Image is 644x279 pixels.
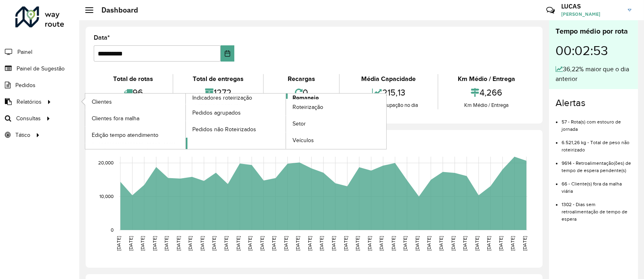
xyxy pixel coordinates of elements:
span: Edição tempo atendimento [92,131,158,139]
text: [DATE] [343,236,348,251]
div: Recargas [266,74,337,84]
text: [DATE] [187,236,193,251]
a: Clientes fora malha [85,110,185,126]
text: [DATE] [283,236,288,251]
div: Total de rotas [96,74,170,84]
text: [DATE] [247,236,253,251]
div: 36,22% maior que o dia anterior [556,64,631,84]
text: [DATE] [211,236,217,251]
span: Painel de Sugestão [17,64,65,73]
div: 1272 [175,84,261,101]
a: Veículos [286,132,386,149]
text: [DATE] [331,236,336,251]
li: 6.521,26 kg - Total de peso não roteirizado [562,133,631,153]
div: 00:02:53 [556,37,631,64]
text: [DATE] [319,236,324,251]
li: 57 - Rota(s) com estouro de jornada [562,112,631,133]
span: Consultas [16,114,41,123]
div: 4,266 [440,84,532,101]
text: [DATE] [164,236,169,251]
span: Clientes [92,98,112,106]
text: 0 [111,227,114,232]
div: Média Capacidade [342,74,436,84]
text: [DATE] [236,236,241,251]
a: Edição tempo atendimento [85,127,185,143]
text: [DATE] [140,236,145,251]
span: Clientes fora malha [92,114,139,123]
span: Pedidos agrupados [192,109,241,117]
a: Roteirização [286,99,386,115]
a: Pedidos agrupados [186,104,286,121]
span: Relatórios [17,98,42,106]
text: [DATE] [367,236,372,251]
text: [DATE] [438,236,444,251]
div: Km Médio / Entrega [440,101,532,109]
text: [DATE] [450,236,456,251]
text: [DATE] [474,236,480,251]
text: [DATE] [462,236,467,251]
text: [DATE] [128,236,133,251]
text: [DATE] [307,236,312,251]
button: Choose Date [221,45,234,62]
a: Contato Rápido [542,2,559,19]
h2: Dashboard [93,6,138,15]
text: 20,000 [98,160,114,166]
span: Veículos [293,136,314,145]
text: [DATE] [271,236,276,251]
span: Roteirização [293,103,323,111]
span: Pedidos não Roteirizados [192,125,256,134]
div: Total de entregas [175,74,261,84]
label: Data [94,33,110,43]
text: [DATE] [259,236,265,251]
span: Pedidos [15,81,36,89]
text: [DATE] [427,236,432,251]
a: Indicadores roteirização [85,94,286,149]
text: [DATE] [152,236,157,251]
text: [DATE] [295,236,300,251]
span: Setor [293,119,306,128]
div: Km Médio / Entrega [440,74,532,84]
li: 66 - Cliente(s) fora da malha viária [562,174,631,195]
text: [DATE] [415,236,420,251]
a: Clientes [85,94,185,110]
span: Indicadores roteirização [192,94,252,102]
div: 0 [266,84,337,101]
a: Setor [286,116,386,132]
a: Pedidos não Roteirizados [186,121,286,137]
div: 215,13 [342,84,436,101]
a: Romaneio [186,94,387,149]
div: Média de ocupação no dia [342,101,436,109]
li: 9614 - Retroalimentação(ões) de tempo de espera pendente(s) [562,153,631,174]
text: [DATE] [391,236,396,251]
span: Tático [15,131,30,139]
text: [DATE] [498,236,503,251]
text: [DATE] [486,236,491,251]
div: 96 [96,84,170,101]
text: [DATE] [223,236,229,251]
text: [DATE] [355,236,360,251]
text: [DATE] [379,236,384,251]
h4: Alertas [556,97,631,109]
div: Tempo médio por rota [556,26,631,37]
span: Romaneio [293,94,319,102]
text: [DATE] [402,236,408,251]
text: [DATE] [200,236,205,251]
text: [DATE] [116,236,121,251]
text: [DATE] [510,236,515,251]
h3: LUCAS [561,2,622,10]
text: [DATE] [522,236,527,251]
text: 10,000 [99,194,114,199]
text: [DATE] [176,236,181,251]
li: 1302 - Dias sem retroalimentação de tempo de espera [562,195,631,223]
span: Painel [17,48,32,56]
span: [PERSON_NAME] [561,11,622,18]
